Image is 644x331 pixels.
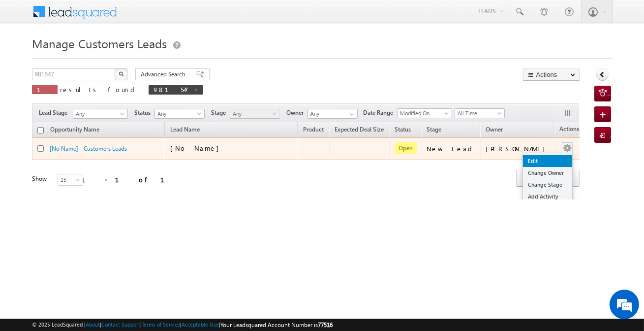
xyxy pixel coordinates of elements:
[101,321,140,328] a: Contact Support
[516,170,534,187] span: prev
[37,85,53,94] span: 1
[554,124,584,136] span: Actions
[303,126,324,133] span: Product
[161,5,185,29] div: Minimize live chat window
[50,145,127,152] a: [No Name] - Customers Leads
[390,124,416,137] a: Status
[142,321,180,328] a: Terms of Service
[58,174,83,186] a: 25
[37,127,44,133] input: Check all records
[286,108,307,117] span: Owner
[60,85,138,94] span: results found
[486,126,503,133] span: Owner
[154,109,205,119] a: Any
[50,126,99,133] span: Opportunity Name
[155,109,202,118] span: Any
[516,171,534,187] a: prev
[318,321,333,329] span: 77516
[523,191,572,202] a: Add Activity
[182,321,219,328] a: Acceptable Use
[486,144,550,153] div: [PERSON_NAME]
[427,144,476,153] div: New Lead
[119,71,123,76] img: Search
[422,124,446,137] a: Stage
[344,109,357,119] a: Show All Items
[170,144,224,152] span: [No Name]
[32,174,50,183] div: Show
[523,179,572,191] a: Change Stage
[307,109,358,119] input: Type to Search
[211,108,230,117] span: Stage
[165,124,205,137] span: Lead Name
[363,108,397,117] span: Date Range
[141,70,188,79] span: Advanced Search
[220,321,333,329] span: Your Leadsquared Account Number is
[13,91,180,250] textarea: Type your message and hit 'Enter'
[230,109,280,119] a: Any
[17,52,41,65] img: d_60004797649_company_0_60004797649
[58,175,84,184] span: 25
[51,52,165,65] div: Chat with us now
[397,108,452,118] a: Modified On
[523,68,580,81] button: Actions
[73,109,128,119] a: Any
[45,124,104,137] a: Opportunity Name
[153,85,188,94] span: 981547
[523,167,572,179] a: Change Owner
[32,320,333,330] span: © 2025 LeadSquared | | | | |
[398,109,449,118] span: Modified On
[86,321,100,328] a: About
[523,155,572,167] a: Edit
[335,126,384,133] span: Expected Deal Size
[32,35,167,51] span: Manage Customers Leads
[134,258,179,271] em: Start Chat
[330,124,389,137] a: Expected Deal Size
[395,142,417,154] span: Open
[230,109,277,118] span: Any
[39,108,71,117] span: Lead Stage
[81,174,176,185] div: 1 - 1 of 1
[455,108,505,118] a: All Time
[73,109,124,118] span: Any
[455,109,502,118] span: All Time
[134,108,154,117] span: Status
[427,126,441,133] span: Stage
